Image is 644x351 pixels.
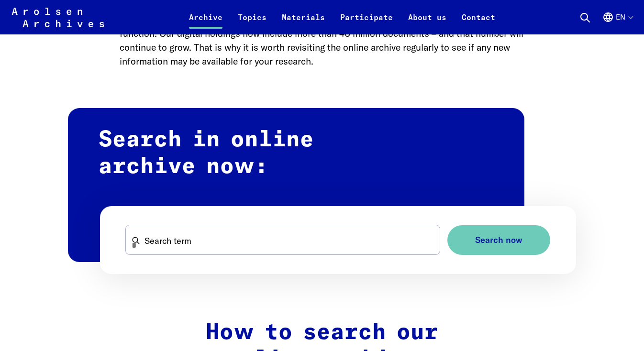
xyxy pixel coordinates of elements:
[602,11,633,34] button: English, language selection
[230,11,274,34] a: Topics
[454,11,503,34] a: Contact
[181,6,503,29] nav: Primary
[333,11,400,34] a: Participate
[68,109,524,262] h2: Search in online archive now:
[274,11,333,34] a: Materials
[447,225,550,255] button: Search now
[475,235,522,245] span: Search now
[400,11,454,34] a: About us
[181,11,230,34] a: Archive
